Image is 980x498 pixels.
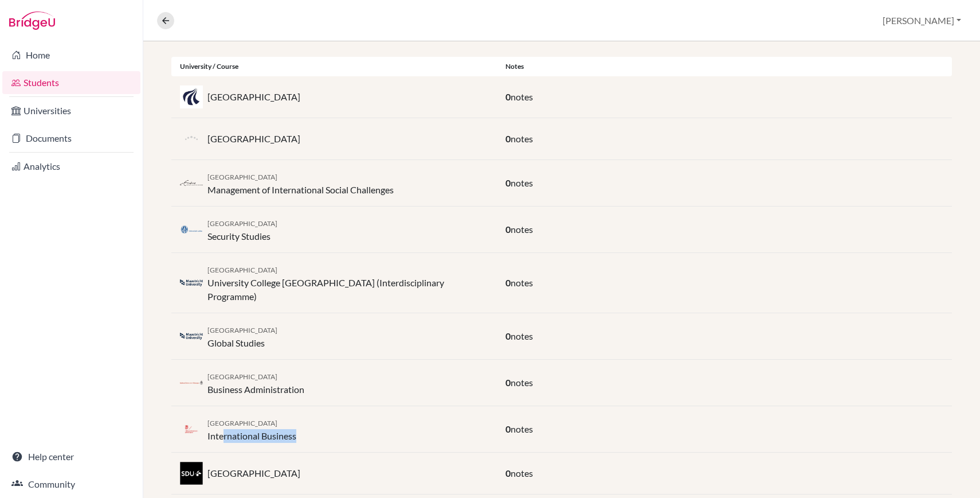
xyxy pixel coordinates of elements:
[511,377,533,388] span: notes
[207,415,296,443] div: International Business
[207,466,300,480] p: [GEOGRAPHIC_DATA]
[2,445,140,468] a: Help center
[511,224,533,235] span: notes
[180,379,203,387] img: nl_ru_ggvfswc0.png
[2,44,140,67] a: Home
[207,90,300,104] p: [GEOGRAPHIC_DATA]
[9,11,55,30] img: Bridge-U
[877,10,966,32] button: [PERSON_NAME]
[2,155,140,178] a: Analytics
[505,91,511,102] span: 0
[511,468,533,478] span: notes
[207,419,277,427] span: [GEOGRAPHIC_DATA]
[2,127,140,150] a: Documents
[505,177,511,188] span: 0
[180,279,203,287] img: nl_maa_omvxt46b.png
[180,127,203,150] img: default-university-logo-42dd438d0b49c2174d4c41c49dcd67eec2da6d16b3a2f6d5de70cc347232e317.png
[511,277,533,288] span: notes
[180,85,203,108] img: dk_aau_fc_r9inu.png
[180,225,203,234] img: nl_lei_oonydk7g.png
[505,377,511,388] span: 0
[180,425,203,434] img: nl_rug_5xr4mhnp.png
[207,266,277,274] span: [GEOGRAPHIC_DATA]
[511,330,533,341] span: notes
[207,173,277,181] span: [GEOGRAPHIC_DATA]
[207,369,304,396] div: Business Administration
[180,179,203,188] img: nl_eur_4vlv7oka.png
[207,216,277,243] div: Security Studies
[497,61,952,72] div: Notes
[207,219,277,228] span: [GEOGRAPHIC_DATA]
[180,332,203,341] img: nl_maa_omvxt46b.png
[511,177,533,188] span: notes
[511,133,533,144] span: notes
[2,71,140,94] a: Students
[505,330,511,341] span: 0
[180,462,203,485] img: dk_sdu_qxf4lvuk.jpeg
[207,326,277,334] span: [GEOGRAPHIC_DATA]
[207,322,277,350] div: Global Studies
[2,473,140,496] a: Community
[511,423,533,434] span: notes
[511,91,533,102] span: notes
[505,468,511,478] span: 0
[207,262,488,304] div: University College [GEOGRAPHIC_DATA] (Interdisciplinary Programme)
[505,423,511,434] span: 0
[2,99,140,122] a: Universities
[207,372,277,381] span: [GEOGRAPHIC_DATA]
[505,133,511,144] span: 0
[505,224,511,235] span: 0
[505,277,511,288] span: 0
[207,169,394,197] div: Management of International Social Challenges
[207,132,300,146] p: [GEOGRAPHIC_DATA]
[171,61,497,72] div: University / Course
